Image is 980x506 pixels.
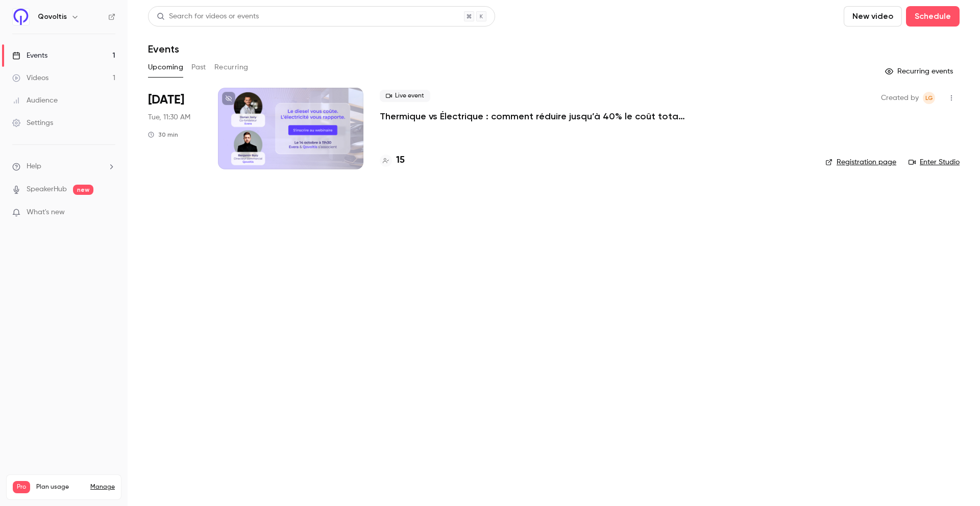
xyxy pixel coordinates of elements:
h6: Qovoltis [38,12,67,22]
div: Settings [12,118,53,128]
div: Search for videos or events [157,11,259,22]
button: Schedule [906,6,960,27]
a: Manage [90,483,115,491]
div: Events [12,50,47,61]
span: Tue, 11:30 AM [148,112,190,122]
button: Recurring [214,59,249,75]
a: Thermique vs Électrique : comment réduire jusqu’à 40% le coût total de votre flotte [380,110,686,122]
div: Oct 14 Tue, 11:30 AM (Europe/Paris) [148,88,202,169]
h1: Events [148,43,179,55]
span: Live event [380,90,430,102]
img: Qovoltis [13,9,29,25]
span: Help [27,161,41,172]
span: What's new [27,207,65,218]
button: Past [191,59,206,75]
a: SpeakerHub [27,184,67,195]
a: 15 [380,154,405,167]
button: Upcoming [148,59,183,75]
div: 30 min [148,131,178,139]
button: Recurring events [880,63,960,80]
span: new [73,185,93,195]
h4: 15 [396,154,405,167]
div: Videos [12,73,48,83]
span: [DATE] [148,92,184,108]
button: New video [844,6,902,27]
div: Audience [12,95,58,106]
span: Pro [13,481,30,493]
a: Registration page [825,157,896,167]
span: Created by [881,92,919,104]
iframe: Noticeable Trigger [103,208,115,217]
a: Enter Studio [909,157,960,167]
span: lg [925,92,933,104]
span: Plan usage [36,483,84,491]
span: lorraine gard [923,92,935,104]
li: help-dropdown-opener [12,161,115,172]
